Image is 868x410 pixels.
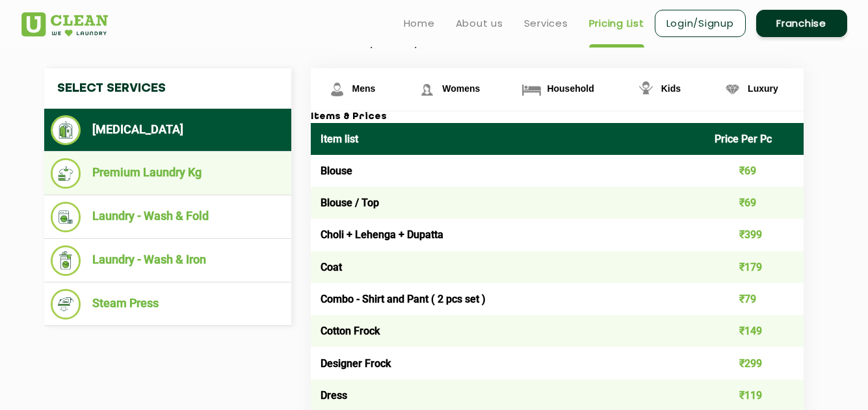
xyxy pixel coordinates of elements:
a: Services [524,16,568,31]
img: Household [520,78,543,101]
a: About us [456,16,503,31]
a: Login/Signup [655,10,746,37]
h3: Items & Prices [311,111,804,123]
th: Price Per Pc [705,123,804,155]
span: Womens [442,83,480,94]
td: Coat [311,251,705,283]
li: Laundry - Wash & Iron [51,245,285,276]
img: Dry Cleaning [51,115,81,145]
td: ₹179 [705,251,804,283]
td: Cotton Frock [311,315,705,347]
td: Blouse / Top [311,187,705,219]
img: Kids [635,78,657,101]
img: Laundry - Wash & Iron [51,245,81,276]
h4: Select Services [44,68,291,109]
a: Home [404,16,435,31]
img: Laundry - Wash & Fold [51,202,81,232]
img: Womens [415,78,438,101]
td: ₹79 [705,283,804,315]
span: Kids [661,83,681,94]
li: Laundry - Wash & Fold [51,202,285,232]
td: ₹69 [705,155,804,187]
img: Premium Laundry Kg [51,158,81,189]
a: Pricing List [589,16,644,31]
td: Choli + Lehenga + Dupatta [311,219,705,251]
td: Combo - Shirt and Pant ( 2 pcs set ) [311,283,705,315]
li: Premium Laundry Kg [51,158,285,189]
td: ₹69 [705,187,804,219]
span: Mens [352,83,376,94]
td: ₹299 [705,347,804,379]
li: Steam Press [51,289,285,320]
span: Luxury [748,83,778,94]
img: Luxury [721,78,744,101]
img: UClean Laundry and Dry Cleaning [21,12,108,36]
a: Franchise [756,10,847,37]
td: ₹149 [705,315,804,347]
td: Blouse [311,155,705,187]
td: ₹399 [705,219,804,251]
li: [MEDICAL_DATA] [51,115,285,145]
img: Steam Press [51,289,81,320]
img: Mens [326,78,349,101]
td: Designer Frock [311,347,705,379]
th: Item list [311,123,705,155]
span: Household [547,83,594,94]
